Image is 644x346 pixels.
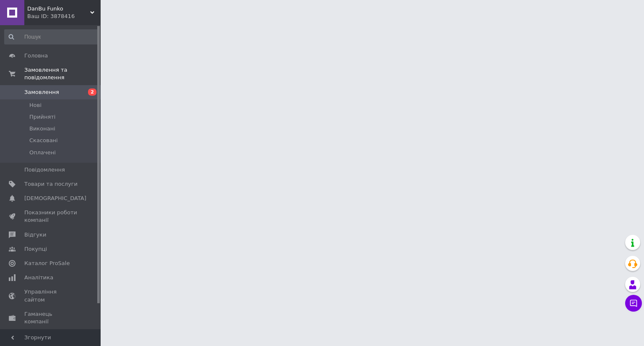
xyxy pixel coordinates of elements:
span: Виконані [29,125,55,133]
span: Каталог ProSale [24,260,70,267]
span: Оплачені [29,149,56,156]
span: Замовлення та повідомлення [24,66,101,81]
span: 2 [88,88,96,96]
span: Аналітика [24,274,53,281]
span: Гаманець компанії [24,310,78,325]
span: Управління сайтом [24,288,78,303]
button: Чат з покупцем [625,295,642,312]
span: Нові [29,101,42,109]
span: Покупці [24,245,47,253]
span: DanBu Funko [27,5,90,13]
span: Товари та послуги [24,180,78,188]
span: Прийняті [29,113,55,121]
span: [DEMOGRAPHIC_DATA] [24,195,86,202]
div: Ваш ID: 3878416 [27,13,101,20]
span: Показники роботи компанії [24,209,78,224]
span: Скасовані [29,137,58,144]
span: Повідомлення [24,166,65,174]
span: Головна [24,52,48,60]
input: Пошук [4,29,99,44]
span: Замовлення [24,88,59,96]
span: Відгуки [24,231,46,239]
